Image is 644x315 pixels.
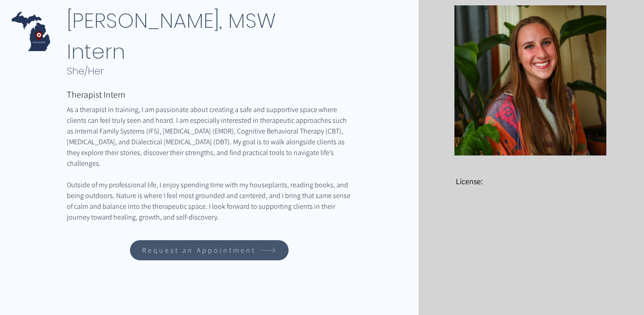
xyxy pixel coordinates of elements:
[486,207,510,232] img: LinkedIn Link
[456,176,483,186] span: License:
[67,6,276,66] span: [PERSON_NAME], MSW Intern
[456,207,480,232] img: Psychology Today Profile Link
[142,246,256,255] span: Request an Appointment
[517,207,541,232] img: Facebook Link
[130,240,289,260] a: Request an Appointment
[454,5,606,155] img: Julia Aude, MSW Intern
[67,180,352,222] span: Outside of my professional life, I enjoy spending time with my houseplants, reading books, and be...
[67,64,104,78] span: She/Her
[67,89,125,100] span: Therapist Intern
[67,105,348,168] span: As a therapist in training, I am passionate about creating a safe and supportive space where clie...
